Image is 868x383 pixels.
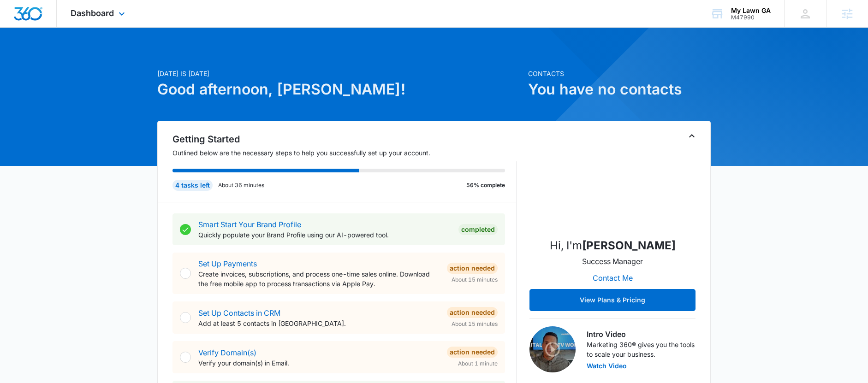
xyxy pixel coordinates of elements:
[35,54,83,60] div: Domain Overview
[466,181,505,189] p: 56% complete
[157,78,523,100] h1: Good afternoon, [PERSON_NAME]!
[198,230,451,240] p: Quickly populate your Brand Profile using our AI-powered tool.
[447,263,498,274] div: Action Needed
[452,276,498,284] span: About 15 minutes
[582,239,676,252] strong: [PERSON_NAME]
[686,130,697,141] button: Toggle Collapse
[26,15,45,22] div: v 4.0.25
[15,15,22,22] img: logo_orange.svg
[587,329,696,340] h3: Intro Video
[172,132,517,146] h2: Getting Started
[587,363,627,369] button: Watch Video
[198,348,256,357] a: Verify Domain(s)
[587,340,696,359] p: Marketing 360® gives you the tools to scale your business.
[198,318,440,328] p: Add at least 5 contacts in [GEOGRAPHIC_DATA].
[458,224,498,235] div: Completed
[172,180,213,191] div: 4 tasks left
[452,320,498,328] span: About 15 minutes
[92,53,99,61] img: tab_keywords_by_traffic_grey.svg
[25,53,32,61] img: tab_domain_overview_orange.svg
[550,237,676,254] p: Hi, I'm
[218,181,264,189] p: About 36 minutes
[198,259,257,268] a: Set Up Payments
[198,308,280,318] a: Set Up Contacts in CRM
[102,54,155,60] div: Keywords by Traffic
[528,69,711,78] p: Contacts
[198,269,440,289] p: Create invoices, subscriptions, and process one-time sales online. Download the free mobile app t...
[172,148,517,158] p: Outlined below are the necessary steps to help you successfully set up your account.
[198,220,301,229] a: Smart Start Your Brand Profile
[198,358,440,368] p: Verify your domain(s) in Email.
[447,307,498,318] div: Action Needed
[583,267,642,289] button: Contact Me
[529,326,576,372] img: Intro Video
[566,138,659,230] img: Brandon Henson
[529,289,696,311] button: View Plans & Pricing
[24,24,101,31] div: Domain: [DOMAIN_NAME]
[731,14,771,21] div: account id
[447,347,498,358] div: Action Needed
[458,359,498,368] span: About 1 minute
[731,7,771,14] div: account name
[15,24,22,31] img: website_grey.svg
[71,8,114,18] span: Dashboard
[157,69,523,78] p: [DATE] is [DATE]
[528,78,711,100] h1: You have no contacts
[582,256,643,267] p: Success Manager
